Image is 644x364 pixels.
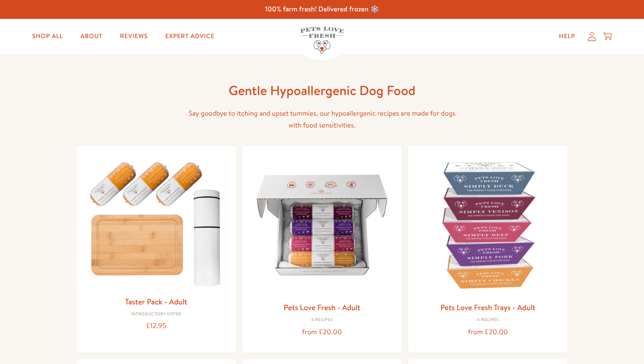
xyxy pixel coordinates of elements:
[84,320,229,332] div: £12.95
[84,153,229,292] img: Taster Pack - Adult
[182,82,462,99] h1: Gentle Hypoallergenic Dog Food
[415,326,560,338] div: from £20.00
[250,318,395,323] div: 4 Recipes
[84,312,229,317] div: Introductory Offer
[125,296,187,307] a: Taster Pack - Adult
[440,302,535,313] a: Pets Love Fresh Trays - Adult
[415,153,560,298] img: Pets Love Fresh Trays - Adult
[158,28,221,45] a: Expert Advice
[25,28,70,45] a: Shop All
[182,108,462,131] p: Say goodbye to itching and upset tummies, our hypoallergenic recipes are made for dogs with food ...
[74,28,110,45] a: About
[300,27,344,53] img: Pets Love Fresh
[250,326,395,338] div: from £20.00
[113,28,155,45] a: Reviews
[415,318,560,323] div: 4 Recipes
[552,28,582,45] a: Help
[250,153,395,298] img: Pets Love Fresh - Adult
[283,302,360,313] a: Pets Love Fresh - Adult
